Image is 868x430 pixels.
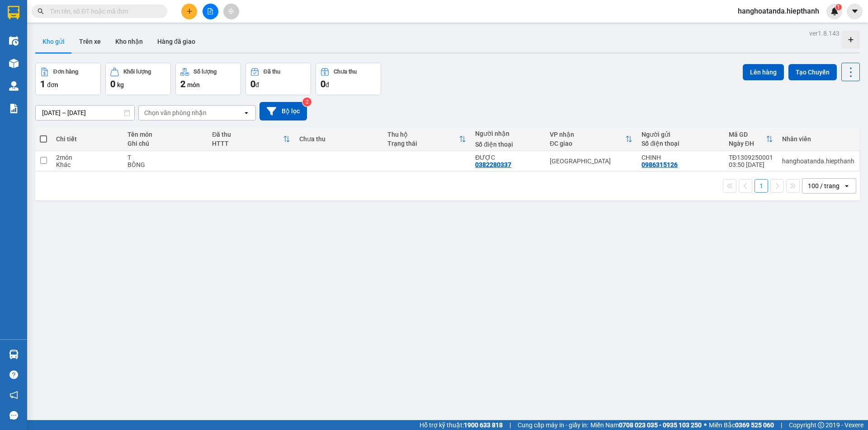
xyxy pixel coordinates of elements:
[56,135,118,143] div: Chi tiết
[175,63,241,95] button: Số lượng2món
[299,135,378,143] div: Chưa thu
[56,154,118,161] div: 2 món
[72,31,108,52] button: Trên xe
[550,131,625,138] div: VP nhận
[186,8,193,14] span: plus
[475,154,541,161] div: ĐƯỢC
[9,370,18,379] span: question-circle
[212,131,283,138] div: Đã thu
[420,420,503,430] span: Hỗ trợ kỹ thuật:
[724,127,778,151] th: Toggle SortBy
[729,131,766,138] div: Mã GD
[830,7,839,15] img: icon-new-feature
[475,130,541,137] div: Người nhận
[108,31,150,52] button: Kho nhận
[475,161,511,168] div: 0382280337
[383,127,471,151] th: Toggle SortBy
[212,140,283,147] div: HTTT
[550,140,625,147] div: ĐC giao
[843,182,850,190] svg: open
[837,4,840,10] span: 1
[56,161,118,168] div: Khác
[38,8,44,14] span: search
[851,7,859,15] span: caret-down
[127,154,203,161] div: T
[729,140,766,147] div: Ngày ĐH
[642,154,719,161] div: CHINH
[782,135,854,143] div: Nhân viên
[321,79,325,89] span: 0
[743,64,784,80] button: Lên hàng
[36,106,134,120] input: Select a date range.
[207,8,213,14] span: file-add
[788,64,837,80] button: Tạo Chuyến
[781,420,782,430] span: |
[127,131,203,138] div: Tên món
[193,69,217,75] div: Số lượng
[35,63,101,95] button: Đơn hàng1đơn
[729,154,773,161] div: TĐ1309250001
[243,109,250,116] svg: open
[642,161,678,168] div: 0986315126
[316,63,381,95] button: Chưa thu0đ
[387,131,459,138] div: Thu hộ
[8,6,19,19] img: logo-vxr
[187,81,200,88] span: món
[127,140,203,147] div: Ghi chú
[117,81,124,88] span: kg
[475,141,541,148] div: Số điện thoại
[518,420,588,430] span: Cung cấp máy in - giấy in:
[818,422,824,428] span: copyright
[619,421,702,429] strong: 0708 023 035 - 0935 103 250
[590,420,702,430] span: Miền Nam
[809,28,840,38] div: ver 1.8.143
[755,179,768,193] button: 1
[150,31,203,52] button: Hàng đã giao
[464,421,503,429] strong: 1900 633 818
[203,4,218,19] button: file-add
[9,104,19,113] img: solution-icon
[259,102,307,120] button: Bộ lọc
[704,423,707,427] span: ⚪️
[53,69,78,75] div: Đơn hàng
[123,69,151,75] div: Khối lượng
[847,4,863,19] button: caret-down
[842,31,860,49] div: Tạo kho hàng mới
[35,31,72,52] button: Kho gửi
[50,6,156,16] input: Tìm tên, số ĐT hoặc mã đơn
[735,421,774,429] strong: 0369 525 060
[47,81,58,88] span: đơn
[181,4,197,19] button: plus
[144,108,207,117] div: Chọn văn phòng nhận
[550,157,632,165] div: [GEOGRAPHIC_DATA]
[642,140,719,147] div: Số điện thoại
[729,161,773,168] div: 03:50 [DATE]
[325,81,329,88] span: đ
[9,36,19,46] img: warehouse-icon
[731,5,826,17] span: hanghoatanda.hiepthanh
[250,79,255,89] span: 0
[387,140,459,147] div: Trạng thái
[9,59,19,68] img: warehouse-icon
[127,161,203,168] div: BÔNG
[9,391,18,399] span: notification
[835,4,842,10] sup: 1
[110,79,115,89] span: 0
[9,411,18,420] span: message
[642,131,719,138] div: Người gửi
[9,81,19,91] img: warehouse-icon
[509,420,511,430] span: |
[709,420,774,430] span: Miền Bắc
[9,350,19,359] img: warehouse-icon
[255,81,259,88] span: đ
[208,127,294,151] th: Toggle SortBy
[245,63,311,95] button: Đã thu0đ
[782,157,854,165] div: hanghoatanda.hiepthanh
[302,97,311,106] sup: 2
[40,79,45,89] span: 1
[180,79,185,89] span: 2
[334,69,357,75] div: Chưa thu
[264,69,280,75] div: Đã thu
[808,181,840,190] div: 100 / trang
[545,127,637,151] th: Toggle SortBy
